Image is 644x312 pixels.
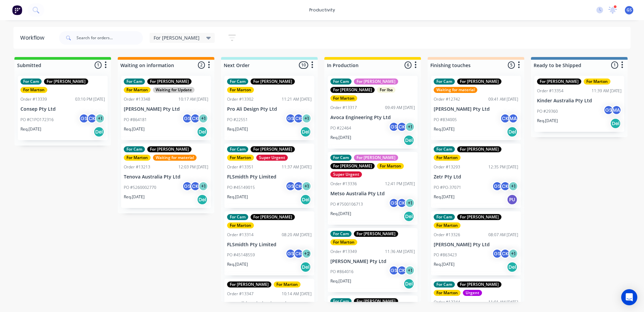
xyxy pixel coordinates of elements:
div: For CamFor [PERSON_NAME]For MartonOrder #1331408:20 AM [DATE]FLSmidth Pty LimitedPO #45148559GSCK... [224,211,314,276]
div: For Cam [227,79,248,85]
div: For Cam [227,146,248,152]
div: GS [389,122,399,132]
div: CK [293,181,304,191]
div: Del [197,126,208,137]
div: Order #13293 [434,164,460,170]
div: PU [507,194,518,205]
div: 09:41 AM [DATE] [488,96,518,102]
div: Del [507,126,518,137]
div: Waiting for material [434,87,477,93]
div: Order #13302 [227,96,254,102]
div: CK [397,198,407,208]
div: For CamFor [PERSON_NAME]For [PERSON_NAME]For MartonSuper UrgentOrder #1333612:41 PM [DATE]Metso A... [328,152,418,225]
div: GS [79,113,89,123]
div: Order #13213 [124,164,150,170]
div: + 2 [302,249,312,259]
div: 10:14 AM [DATE] [282,291,312,297]
div: For [PERSON_NAME] [227,281,271,288]
div: Order #13317 [330,105,357,111]
p: Zetr Pty Ltd [434,174,518,180]
div: For Marton [124,155,151,161]
div: CK [190,113,200,123]
div: 09:49 AM [DATE] [385,105,415,111]
div: For Cam [20,79,42,85]
div: Order #13339 [20,96,47,102]
p: FLSmidth Pty Limited [227,242,312,248]
p: Req. [DATE] [124,126,145,132]
p: Req. [DATE] [227,126,248,132]
div: CK [87,113,97,123]
div: For Cam [434,146,455,152]
div: For Marton [434,155,461,161]
div: 12:35 PM [DATE] [488,164,518,170]
div: For CamFor [PERSON_NAME]For [PERSON_NAME]For IbaFor MartonOrder #1331709:49 AM [DATE]Avoca Engine... [328,76,418,149]
span: For [PERSON_NAME] [154,34,200,41]
span: GS [627,7,632,13]
p: Req. [DATE] [227,261,248,267]
div: For [PERSON_NAME] [251,79,295,85]
p: PO #C1PO172316 [20,117,54,123]
div: 08:07 AM [DATE] [488,232,518,238]
p: PO #PO-37071 [434,185,461,191]
div: For [PERSON_NAME] [44,79,88,85]
div: Del [404,211,414,222]
div: GS [603,105,613,115]
div: For Cam [124,79,145,85]
div: Del [197,194,208,205]
div: For CamFor [PERSON_NAME]For MartonWaiting for materialOrder #1321312:03 PM [DATE]Tenova Australia... [121,144,211,208]
div: Del [94,126,104,137]
p: Req. [DATE] [330,211,351,217]
div: + 1 [405,198,415,208]
div: Del [404,135,414,146]
div: + 1 [405,122,415,132]
div: For Marton [227,87,254,93]
div: For Cam [124,146,145,152]
p: PO #863423 [434,252,457,258]
p: [PERSON_NAME] Pty Ltd [434,106,518,112]
p: Req. [DATE] [434,261,454,267]
p: PO #22551 [227,117,248,123]
div: CK [500,249,510,259]
p: Req. [DATE] [124,194,145,200]
p: PO #45148559 [227,252,255,258]
div: CK [500,113,510,123]
div: Order #13348 [124,96,150,102]
div: Open Intercom Messenger [621,289,637,305]
div: Waiting for material [153,155,197,161]
div: CK [190,181,200,191]
div: For Cam [330,79,352,85]
div: For CamFor [PERSON_NAME]Waiting for materialOrder #1274209:41 AM [DATE][PERSON_NAME] Pty LtdPO #8... [431,76,521,140]
div: Order #13336 [330,181,357,187]
div: 12:03 PM [DATE] [178,164,208,170]
div: For CamFor [PERSON_NAME]For MartonWaiting for UpdateOrder #1334810:17 AM [DATE][PERSON_NAME] Pty ... [121,76,211,140]
p: Pro Ali Design Pty Ltd [227,106,312,112]
div: GS [285,113,296,123]
div: For [PERSON_NAME] [251,146,295,152]
p: Avoca Engineering Pty Ltd [330,115,415,120]
p: PO #29360 [537,108,558,114]
div: For Marton [434,290,461,296]
div: For [PERSON_NAME] [354,298,398,304]
div: Order #13351 [227,164,254,170]
p: [PERSON_NAME] Pty Ltd [434,242,518,248]
p: Req. [DATE] [330,278,351,284]
p: Req. [DATE] [537,118,558,124]
div: 11:39 AM [DATE] [592,88,622,94]
p: PO #22464 [330,125,351,131]
div: CK [397,122,407,132]
div: Workflow [20,34,48,42]
div: + 1 [508,181,518,191]
div: For CamFor [PERSON_NAME]For MartonOrder #1330211:21 AM [DATE]Pro Ali Design Pty LtdPO #22551GSCK+... [224,76,314,140]
div: For [PERSON_NAME] [354,79,398,85]
p: [PERSON_NAME] Pty Ltd [124,106,208,112]
p: Req. [DATE] [434,126,454,132]
div: For [PERSON_NAME] [251,214,295,220]
p: Consep Pty Ltd [20,106,105,112]
div: For Cam [434,214,455,220]
p: Metso Australia Pty Ltd [330,191,415,197]
div: CK [500,181,510,191]
div: For [PERSON_NAME] [457,146,501,152]
div: For CamFor [PERSON_NAME]For MartonOrder #1334911:36 AM [DATE][PERSON_NAME] Pty LtdPO #864016GSCK+... [328,228,418,293]
div: productivity [306,5,338,15]
div: CK [397,265,407,275]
